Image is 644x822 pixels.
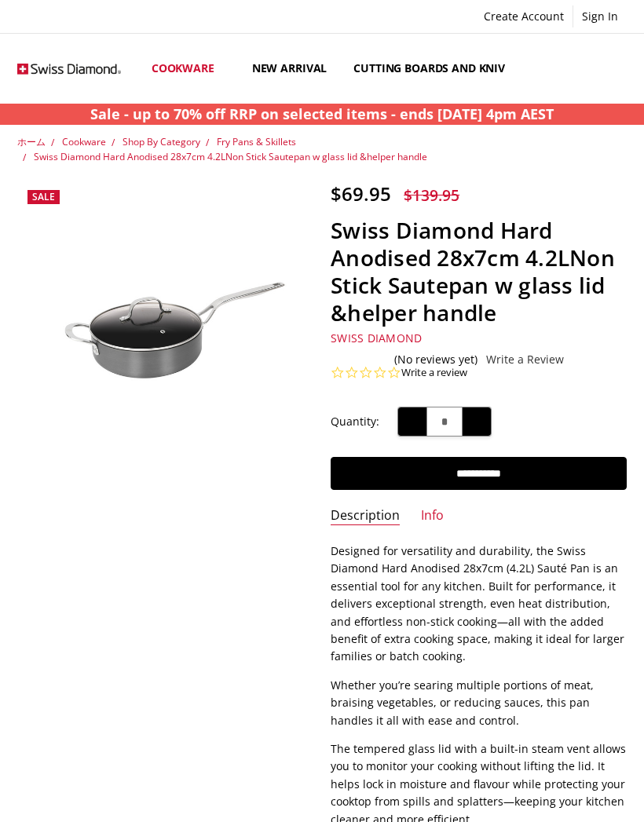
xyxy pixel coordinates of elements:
[34,150,427,163] a: Swiss Diamond Hard Anodised 28x7cm 4.2LNon Stick Sautepan w glass lid &helper handle
[404,184,459,206] span: $139.95
[17,48,120,89] img: Free Shipping On Every Order
[331,331,422,345] a: Swiss Diamond
[331,677,626,729] p: Whether you’re searing multiple portions of meat, braising vegetables, or reducing sauces, this p...
[331,181,391,206] span: $69.95
[486,353,564,366] a: Write a Review
[239,34,340,104] a: New arrival
[573,5,627,27] a: Sign In
[17,182,313,477] a: Swiss Diamond Hard Anodised 28x7cm 4.2LNon Stick Sautepan w glass lid &helper handle
[394,353,478,366] span: (No reviews yet)
[56,485,57,487] img: Swiss Diamond Hard Anodised 28x7cm 4.2LNon Stick Sautepan w glass lid &helper handle
[340,34,542,104] a: Cutting boards and knives
[331,217,626,327] h1: Swiss Diamond Hard Anodised 28x7cm 4.2LNon Stick Sautepan w glass lid &helper handle
[475,5,573,27] a: Create Account
[401,366,467,380] a: Write a review
[17,135,46,148] a: ホーム
[62,135,106,148] a: Cookware
[331,507,400,525] a: Description
[331,543,626,666] p: Designed for versatility and durability, the Swiss Diamond Hard Anodised 28x7cm (4.2L) Sauté Pan ...
[51,485,53,487] img: Swiss Diamond Hard Anodised 28x7cm 4.2LNon Stick Sautepan w glass lid &helper handle
[123,135,200,148] a: Shop By Category
[90,104,554,123] strong: Sale - up to 70% off RRP on selected items - ends [DATE] 4pm AEST
[421,507,444,525] a: Info
[331,413,379,430] label: Quantity:
[32,190,55,203] span: Sale
[17,232,313,429] img: Swiss Diamond Hard Anodised 28x7cm 4.2LNon Stick Sautepan w glass lid &helper handle
[138,34,239,104] a: Cookware
[217,135,296,148] a: Fry Pans & Skillets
